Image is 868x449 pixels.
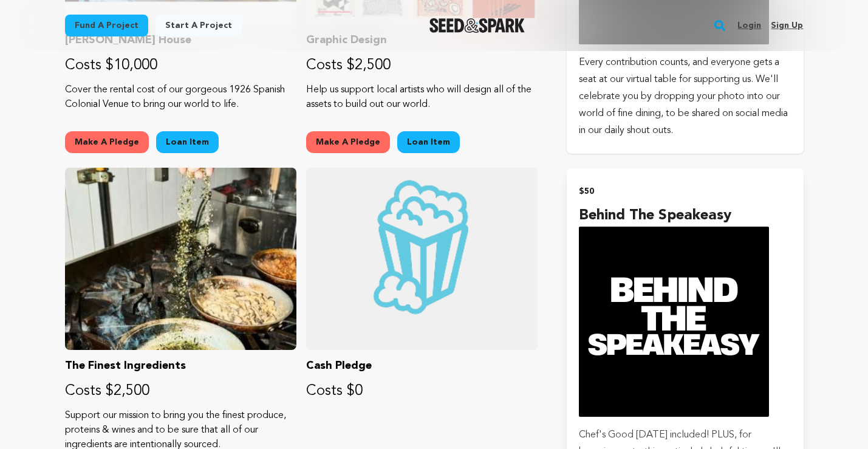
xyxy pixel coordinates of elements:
[306,357,538,374] p: Cash Pledge
[579,183,791,200] h2: $50
[65,357,296,374] p: The Finest Ingredients
[579,205,791,227] h4: Behind The Speakeasy
[65,56,296,75] p: Costs $10,000
[429,18,525,33] a: Seed&Spark Homepage
[737,16,761,35] a: Login
[65,83,296,112] p: Cover the rental cost of our gorgeous 1926 Spanish Colonial Venue to bring our world to life.
[65,15,148,36] a: Fund a project
[306,83,538,112] p: Help us support local artists who will design all of the assets to build out our world.
[306,56,538,75] p: Costs $2,500
[306,382,538,401] p: Costs $0
[771,16,803,35] a: Sign up
[155,15,242,36] a: Start a project
[65,131,149,153] button: Make A Pledge
[579,227,769,417] img: incentive
[429,18,525,33] img: Seed&Spark Logo Dark Mode
[579,58,788,135] span: Every contribution counts, and everyone gets a seat at our virtual table for supporting us. We'll...
[65,382,296,401] p: Costs $2,500
[306,131,390,153] button: Make A Pledge
[397,131,460,153] a: Loan Item
[156,131,219,153] a: Loan Item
